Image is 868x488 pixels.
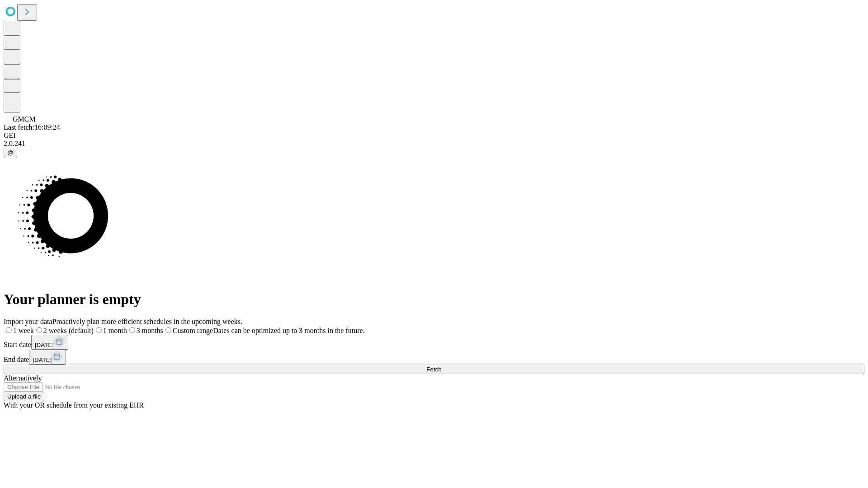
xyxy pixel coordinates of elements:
[29,350,66,365] button: [DATE]
[129,327,135,333] input: 3 months
[4,374,42,382] span: Alternatively
[36,327,42,333] input: 2 weeks (default)
[33,357,52,363] span: [DATE]
[4,350,864,365] div: End date
[13,327,34,334] span: 1 week
[4,123,60,131] span: Last fetch: 16:09:24
[4,140,864,148] div: 2.0.241
[103,327,127,334] span: 1 month
[4,401,144,409] span: With your OR schedule from your existing EHR
[4,392,44,401] button: Upload a file
[43,327,94,334] span: 2 weeks (default)
[13,115,36,123] span: GMCM
[173,327,213,334] span: Custom range
[426,366,441,373] span: Fetch
[35,342,54,348] span: [DATE]
[137,327,163,334] span: 3 months
[4,335,864,350] div: Start date
[4,318,52,325] span: Import your data
[7,149,14,156] span: @
[4,291,864,308] h1: Your planner is empty
[4,148,17,157] button: @
[52,318,242,325] span: Proactively plan more efficient schedules in the upcoming weeks.
[6,327,12,333] input: 1 week
[96,327,102,333] input: 1 month
[4,131,864,140] div: GEI
[165,327,171,333] input: Custom rangeDates can be optimized up to 3 months in the future.
[213,327,364,334] span: Dates can be optimized up to 3 months in the future.
[31,335,68,350] button: [DATE]
[4,365,864,374] button: Fetch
